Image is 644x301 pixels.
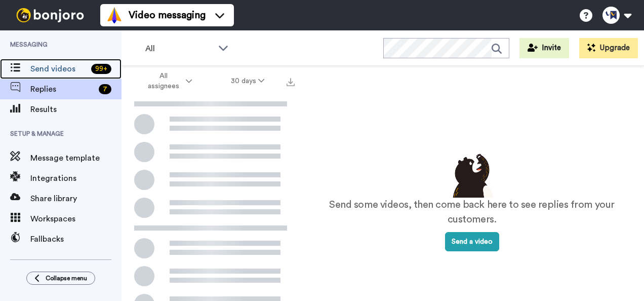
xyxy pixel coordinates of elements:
[124,67,212,95] button: All assignees
[30,83,95,95] span: Replies
[30,103,122,116] span: Results
[30,172,122,184] span: Integrations
[445,232,499,251] button: Send a video
[579,38,638,58] button: Upgrade
[447,151,497,198] img: results-emptystates.png
[143,71,184,91] span: All assignees
[212,72,284,90] button: 30 days
[26,272,95,285] button: Collapse menu
[30,213,122,225] span: Workspaces
[91,64,111,74] div: 99 +
[145,43,213,55] span: All
[30,193,122,205] span: Share library
[519,38,569,58] button: Invite
[287,78,295,86] img: export.svg
[445,238,499,245] a: Send a video
[30,152,122,164] span: Message template
[99,84,111,94] div: 7
[30,233,122,245] span: Fallbacks
[284,73,298,89] button: Export all results that match these filters now.
[30,63,87,75] span: Send videos
[12,8,88,22] img: bj-logo-header-white.svg
[129,8,206,22] span: Video messaging
[320,198,624,227] p: Send some videos, then come back here to see replies from your customers.
[46,274,87,282] span: Collapse menu
[106,7,123,23] img: vm-color.svg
